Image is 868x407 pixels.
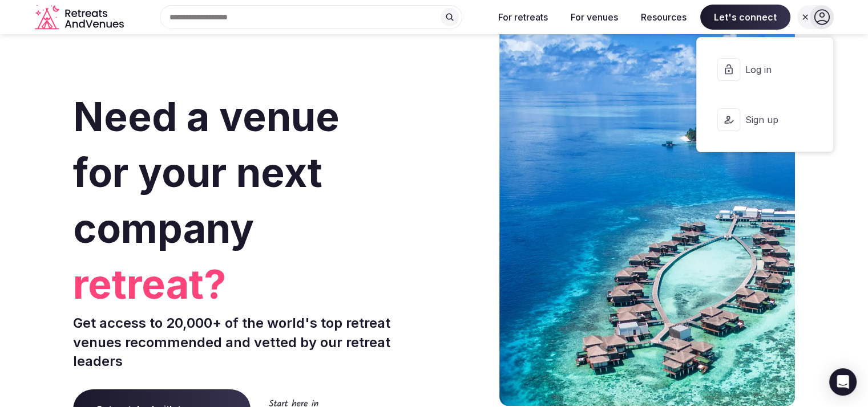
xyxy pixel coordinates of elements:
[35,5,126,30] svg: Retreats and Venues company logo
[700,5,790,30] span: Let's connect
[706,47,823,92] button: Log in
[745,113,800,126] span: Sign up
[632,5,696,30] button: Resources
[489,5,557,30] button: For retreats
[829,368,857,396] div: Open Intercom Messenger
[73,257,430,312] span: retreat?
[562,5,627,30] button: For venues
[73,92,340,253] span: Need a venue for your next company
[745,63,800,76] span: Log in
[73,314,430,371] p: Get access to 20,000+ of the world's top retreat venues recommended and vetted by our retreat lea...
[706,97,823,143] button: Sign up
[35,5,126,30] a: Visit the homepage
